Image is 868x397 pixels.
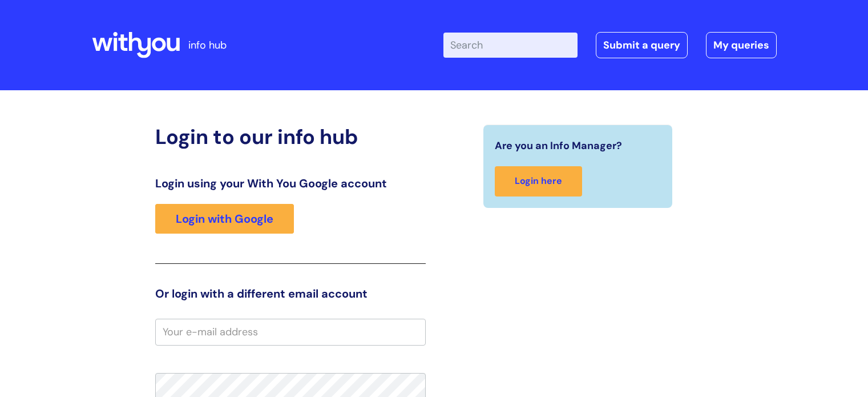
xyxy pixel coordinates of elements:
[155,319,426,345] input: Your e-mail address
[596,32,688,58] a: Submit a query
[155,125,426,149] h2: Login to our info hub
[155,204,294,234] a: Login with Google
[495,166,582,197] a: Login here
[155,177,426,190] h3: Login using your With You Google account
[188,36,227,54] p: info hub
[155,287,426,300] h3: Or login with a different email account
[706,32,777,58] a: My queries
[495,137,622,155] span: Are you an Info Manager?
[443,33,578,58] input: Search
